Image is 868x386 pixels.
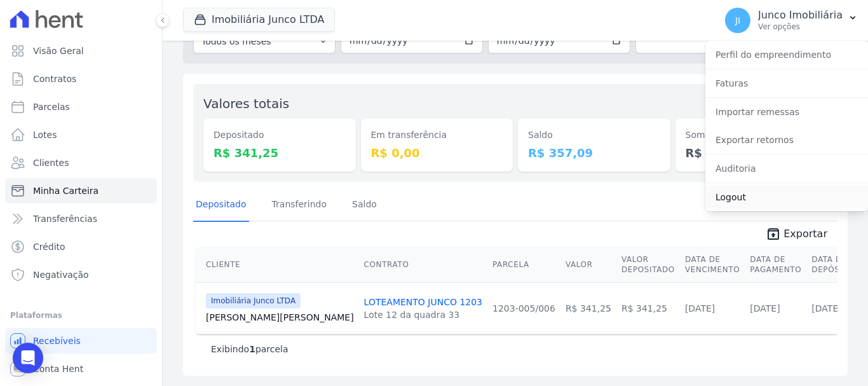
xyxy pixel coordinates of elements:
[5,150,157,176] a: Clientes
[560,247,616,283] th: Valor
[806,247,858,283] th: Data de Depósito
[685,303,715,314] a: [DATE]
[33,184,98,197] span: Minha Carteira
[33,45,84,57] span: Visão Geral
[5,66,157,92] a: Contratos
[5,38,157,64] a: Visão Geral
[33,128,57,141] span: Lotes
[735,16,740,25] span: JI
[364,308,482,321] div: Lote 12 da quadra 33
[745,247,806,283] th: Data de Pagamento
[249,344,255,354] b: 1
[349,189,379,222] a: Saldo
[5,178,157,203] a: Minha Carteira
[33,268,89,281] span: Negativação
[528,144,660,162] dd: R$ 357,09
[492,303,555,314] a: 1203-005/006
[211,343,288,355] p: Exibindo parcela
[10,308,152,323] div: Plataformas
[33,240,65,253] span: Crédito
[33,334,81,347] span: Recebíveis
[196,247,359,283] th: Cliente
[487,247,560,283] th: Parcela
[686,144,818,162] dd: R$ 698,34
[33,362,83,375] span: Conta Hent
[705,128,868,151] a: Exportar retornos
[214,144,346,162] dd: R$ 341,25
[5,328,157,354] a: Recebíveis
[758,9,843,22] p: Junco Imobiliária
[371,144,503,162] dd: R$ 0,00
[5,122,157,148] a: Lotes
[5,94,157,120] a: Parcelas
[206,293,301,308] span: Imobiliária Junco LTDA
[33,156,69,169] span: Clientes
[705,157,868,180] a: Auditoria
[33,72,76,85] span: Contratos
[783,226,827,242] span: Exportar
[686,128,818,142] dt: Somatório total
[705,186,868,209] a: Logout
[5,206,157,231] a: Transferências
[193,189,249,222] a: Depositado
[33,100,70,113] span: Parcelas
[5,262,157,287] a: Negativação
[203,96,289,111] label: Valores totais
[183,8,335,32] button: Imobiliária Junco LTDA
[616,282,680,334] td: R$ 341,25
[206,311,354,324] a: [PERSON_NAME][PERSON_NAME]
[715,3,868,38] button: JI Junco Imobiliária Ver opções
[758,22,843,32] p: Ver opções
[705,100,868,123] a: Importar remessas
[13,343,43,373] div: Open Intercom Messenger
[269,189,330,222] a: Transferindo
[359,247,487,283] th: Contrato
[5,356,157,382] a: Conta Hent
[616,247,680,283] th: Valor Depositado
[371,128,503,142] dt: Em transferência
[756,226,837,244] a: unarchive Exportar
[766,226,781,242] i: unarchive
[680,247,745,283] th: Data de Vencimento
[560,282,616,334] td: R$ 341,25
[750,303,780,314] a: [DATE]
[705,43,868,66] a: Perfil do empreendimento
[705,72,868,95] a: Faturas
[528,128,660,142] dt: Saldo
[811,303,841,314] a: [DATE]
[33,212,97,225] span: Transferências
[214,128,346,142] dt: Depositado
[364,297,482,307] a: LOTEAMENTO JUNCO 1203
[5,234,157,259] a: Crédito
